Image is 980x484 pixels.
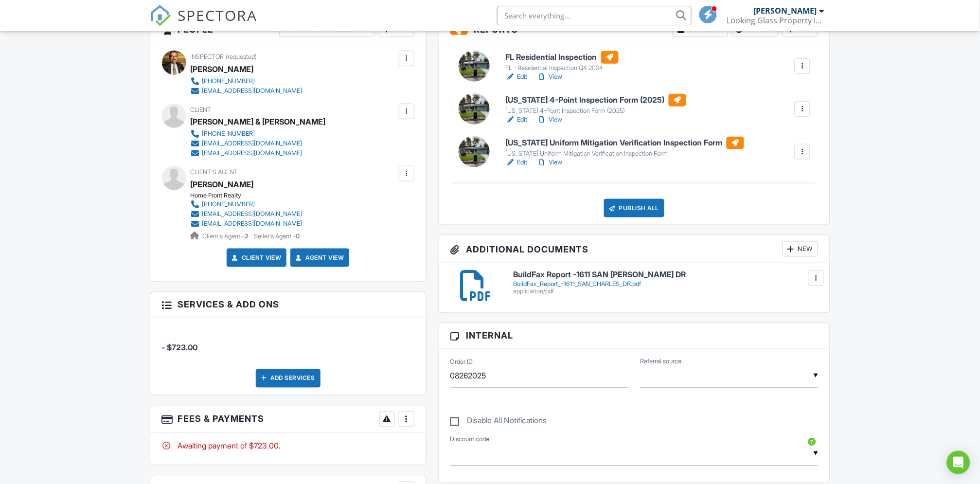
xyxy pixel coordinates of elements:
strong: 2 [245,233,249,240]
a: Agent View [294,253,344,263]
div: [PHONE_NUMBER] [202,77,255,85]
h6: [US_STATE] 4-Point Inspection Form (2025) [506,94,686,107]
div: [EMAIL_ADDRESS][DOMAIN_NAME] [202,140,303,147]
a: [PHONE_NUMBER] [191,199,303,209]
label: Referral source [640,358,681,366]
h3: Services & Add ons [150,292,426,318]
div: Awaiting payment of $723.00. [162,441,414,451]
span: Seller's Agent - [254,233,300,240]
div: [PERSON_NAME] & [PERSON_NAME] [191,114,326,129]
a: SPECTORA [150,13,258,34]
div: Home Front Realty [191,192,310,199]
div: [PERSON_NAME] [754,6,817,16]
h3: Internal [439,323,830,349]
a: Client View [230,253,282,263]
div: [PHONE_NUMBER] [202,130,255,138]
label: Order ID [450,358,473,367]
div: [PERSON_NAME] [191,62,254,76]
div: FL - Residential Inspection Q4 2024 [506,64,619,72]
div: New [783,241,818,257]
a: [PHONE_NUMBER] [191,129,318,139]
a: Edit [506,158,528,167]
span: (requested) [226,53,257,60]
span: Client [191,106,212,113]
a: View [537,72,563,82]
div: Publish All [604,199,665,217]
a: View [537,115,563,125]
h3: Fees & Payments [150,406,426,433]
a: Edit [506,72,528,82]
a: View [537,158,563,167]
a: [US_STATE] 4-Point Inspection Form (2025) [US_STATE] 4-Point Inspection Form (2025) [506,94,686,115]
label: Discount code [450,435,490,444]
a: [EMAIL_ADDRESS][DOMAIN_NAME] [191,86,303,96]
div: Add Services [256,369,321,388]
a: BuildFax Report -1611 SAN [PERSON_NAME] DR BuildFax_Report_-1611_SAN_CHARLES_DR.pdf application/pdf [514,270,819,295]
span: - $723.00 [162,343,198,353]
div: [EMAIL_ADDRESS][DOMAIN_NAME] [202,220,303,228]
div: [EMAIL_ADDRESS][DOMAIN_NAME] [202,210,303,218]
a: [PERSON_NAME] [191,177,254,192]
a: [EMAIL_ADDRESS][DOMAIN_NAME] [191,209,303,219]
div: Open Intercom Messenger [947,451,970,474]
div: BuildFax_Report_-1611_SAN_CHARLES_DR.pdf [514,280,819,288]
div: Looking Glass Property Inspections, LLC. [727,16,824,25]
a: [PHONE_NUMBER] [191,76,303,86]
img: The Best Home Inspection Software - Spectora [150,5,171,26]
div: [EMAIL_ADDRESS][DOMAIN_NAME] [202,87,303,95]
span: Client's Agent [191,168,238,176]
span: Client's Agent - [203,233,250,240]
strong: 0 [296,233,300,240]
h6: [US_STATE] Uniform Mitigation Verification Inspection Form [506,137,744,149]
div: [US_STATE] 4-Point Inspection Form (2025) [506,107,686,115]
a: [US_STATE] Uniform Mitigation Verification Inspection Form [US_STATE] Uniform Mitigation Verifica... [506,137,744,158]
div: [US_STATE] Uniform Mitigation Verification Inspection Form [506,150,744,158]
span: SPECTORA [178,5,258,25]
div: application/pdf [514,288,819,296]
a: FL Residential Inspection FL - Residential Inspection Q4 2024 [506,51,619,72]
a: Edit [506,115,528,125]
li: Manual fee: [162,325,414,361]
input: Search everything... [497,6,692,25]
a: [EMAIL_ADDRESS][DOMAIN_NAME] [191,139,318,148]
h3: Additional Documents [439,235,830,263]
h6: FL Residential Inspection [506,51,619,64]
label: Disable All Notifications [450,416,547,429]
span: Inspector [191,53,224,60]
div: [PHONE_NUMBER] [202,200,255,208]
a: [EMAIL_ADDRESS][DOMAIN_NAME] [191,219,303,229]
div: [EMAIL_ADDRESS][DOMAIN_NAME] [202,149,303,157]
a: [EMAIL_ADDRESS][DOMAIN_NAME] [191,148,318,158]
h6: BuildFax Report -1611 SAN [PERSON_NAME] DR [514,270,819,279]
